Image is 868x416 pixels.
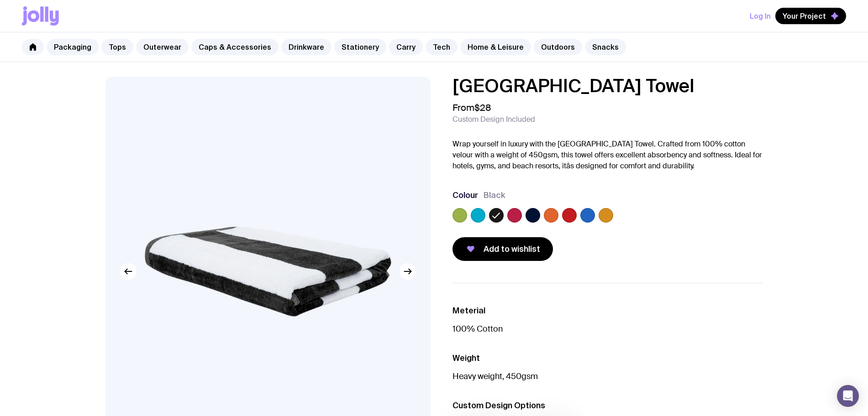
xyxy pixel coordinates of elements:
span: Your Project [783,11,826,21]
p: Heavy weight, 450gsm [452,371,763,382]
h3: Weight [452,353,763,364]
a: Caps & Accessories [191,39,279,55]
span: $28 [474,102,491,114]
button: Log In [750,8,771,24]
h1: [GEOGRAPHIC_DATA] Towel [452,77,763,95]
span: Black [484,190,505,201]
h3: Colour [452,190,478,201]
a: Tech [426,39,458,55]
h3: Custom Design Options [452,400,763,411]
a: Home & Leisure [460,39,531,55]
button: Add to wishlist [452,237,553,261]
a: Snacks [585,39,626,55]
p: Wrap yourself in luxury with the [GEOGRAPHIC_DATA] Towel. Crafted from 100% cotton velour with a ... [452,139,763,172]
a: Tops [101,39,133,55]
a: Stationery [334,39,386,55]
a: Packaging [47,39,99,55]
h3: Meterial [452,305,763,316]
button: Your Project [775,8,846,24]
a: Outerwear [136,39,189,55]
a: Outdoors [534,39,582,55]
a: Drinkware [281,39,331,55]
span: Custom Design Included [452,115,535,124]
span: From [452,102,491,113]
span: Add to wishlist [484,244,540,255]
a: Carry [389,39,423,55]
p: 100% Cotton [452,323,763,334]
div: Open Intercom Messenger [837,385,859,407]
